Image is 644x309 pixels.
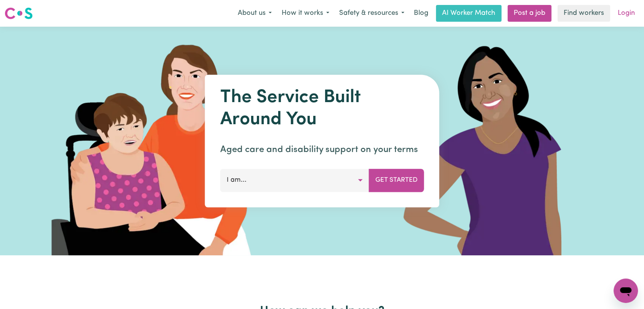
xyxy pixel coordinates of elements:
button: How it works [277,5,334,21]
button: Get Started [369,169,424,192]
a: AI Worker Match [436,5,501,22]
a: Find workers [557,5,610,22]
img: Careseekers logo [5,6,33,20]
a: Careseekers logo [5,5,33,22]
button: About us [233,5,277,21]
iframe: Button to launch messaging window [614,279,638,303]
a: Blog [409,5,433,22]
button: I am... [220,169,369,192]
h1: The Service Built Around You [220,87,424,131]
p: Aged care and disability support on your terms [220,143,424,157]
button: Safety & resources [334,5,409,21]
a: Login [613,5,639,22]
a: Post a job [508,5,551,22]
